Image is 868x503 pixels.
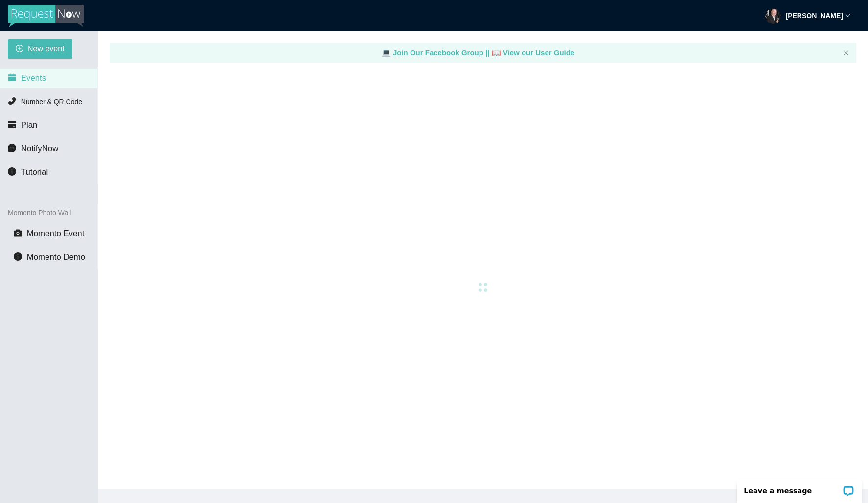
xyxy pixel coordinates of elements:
[492,48,575,57] a: laptop View our User Guide
[731,472,868,503] iframe: LiveChat chat widget
[8,144,16,152] span: message
[843,50,849,56] button: close
[16,45,23,54] span: plus-circle
[843,50,849,56] span: close
[8,97,16,105] span: phone
[8,39,72,59] button: plus-circleNew event
[27,229,85,238] span: Momento Event
[492,48,501,57] span: laptop
[21,98,82,106] span: Number & QR Code
[21,120,38,130] span: Plan
[382,48,492,57] a: laptop Join Our Facebook Group ||
[8,167,16,176] span: info-circle
[786,12,843,20] strong: [PERSON_NAME]
[8,5,84,27] img: RequestNow
[14,252,22,261] span: info-circle
[382,48,391,57] span: laptop
[21,144,58,153] span: NotifyNow
[27,43,65,55] span: New event
[8,120,16,129] span: credit-card
[21,167,48,177] span: Tutorial
[845,13,850,18] span: down
[8,73,16,82] span: calendar
[21,73,46,83] span: Events
[27,252,85,262] span: Momento Demo
[14,229,22,237] span: camera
